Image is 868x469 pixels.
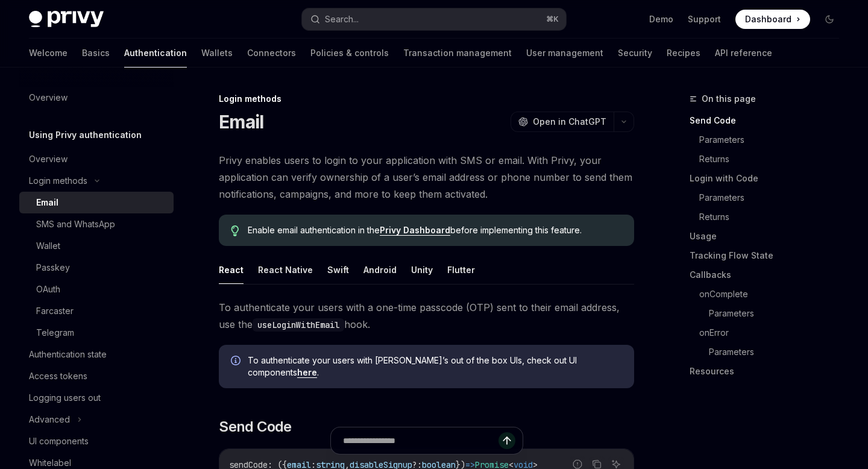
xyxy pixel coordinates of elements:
div: UI components [29,434,89,449]
a: User management [526,39,603,68]
a: onComplete [699,285,849,304]
a: Callbacks [690,265,849,285]
a: API reference [715,39,772,68]
a: Telegram [19,322,174,344]
span: Dashboard [745,13,791,25]
a: Email [19,192,174,213]
a: Security [618,39,652,68]
span: Open in ChatGPT [533,116,606,128]
a: UI components [19,430,174,452]
a: Welcome [29,39,68,68]
span: On this page [702,92,756,106]
button: React [219,256,244,284]
span: Privy enables users to login to your application with SMS or email. With Privy, your application ... [219,152,634,203]
span: ⌘ K [546,14,559,24]
a: Send Code [690,111,849,130]
a: Tracking Flow State [690,246,849,265]
a: Logging users out [19,387,174,409]
button: Swift [327,256,349,284]
a: Policies & controls [310,39,389,68]
a: onError [699,323,849,342]
button: Android [363,256,397,284]
a: OAuth [19,279,174,300]
a: Transaction management [403,39,512,68]
a: Connectors [247,39,296,68]
a: Recipes [667,39,700,68]
div: Wallet [36,239,60,253]
a: Returns [699,207,849,227]
a: Wallets [201,39,233,68]
a: Farcaster [19,300,174,322]
a: Dashboard [735,10,810,29]
div: Search... [325,12,359,27]
a: Overview [19,87,174,109]
div: Login methods [219,93,634,105]
div: Authentication state [29,347,107,362]
button: Search...⌘K [302,8,565,30]
code: useLoginWithEmail [253,318,344,332]
a: Parameters [699,130,849,150]
div: Overview [29,152,68,166]
div: Logging users out [29,391,101,405]
a: Usage [690,227,849,246]
span: To authenticate your users with [PERSON_NAME]’s out of the box UIs, check out UI components . [248,354,622,379]
a: here [297,367,317,378]
a: Resources [690,362,849,381]
div: Passkey [36,260,70,275]
a: Login with Code [690,169,849,188]
a: Passkey [19,257,174,279]
a: Parameters [699,188,849,207]
a: Authentication state [19,344,174,365]
svg: Info [231,356,243,368]
a: Access tokens [19,365,174,387]
div: Farcaster [36,304,74,318]
div: Access tokens [29,369,87,383]
span: Send Code [219,417,292,436]
a: Demo [649,13,673,25]
button: Flutter [447,256,475,284]
a: Support [688,13,721,25]
a: Overview [19,148,174,170]
a: Parameters [709,342,849,362]
a: Authentication [124,39,187,68]
a: Parameters [709,304,849,323]
div: Overview [29,90,68,105]
div: Telegram [36,326,74,340]
button: React Native [258,256,313,284]
div: Login methods [29,174,87,188]
a: Basics [82,39,110,68]
a: Returns [699,150,849,169]
span: To authenticate your users with a one-time passcode (OTP) sent to their email address, use the hook. [219,299,634,333]
img: dark logo [29,11,104,28]
h1: Email [219,111,263,133]
a: SMS and WhatsApp [19,213,174,235]
h5: Using Privy authentication [29,128,142,142]
button: Unity [411,256,433,284]
span: Enable email authentication in the before implementing this feature. [248,224,622,236]
div: Email [36,195,58,210]
div: SMS and WhatsApp [36,217,115,231]
button: Open in ChatGPT [511,112,614,132]
div: OAuth [36,282,60,297]
button: Send message [498,432,515,449]
svg: Tip [231,225,239,236]
div: Advanced [29,412,70,427]
a: Privy Dashboard [380,225,450,236]
button: Toggle dark mode [820,10,839,29]
a: Wallet [19,235,174,257]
